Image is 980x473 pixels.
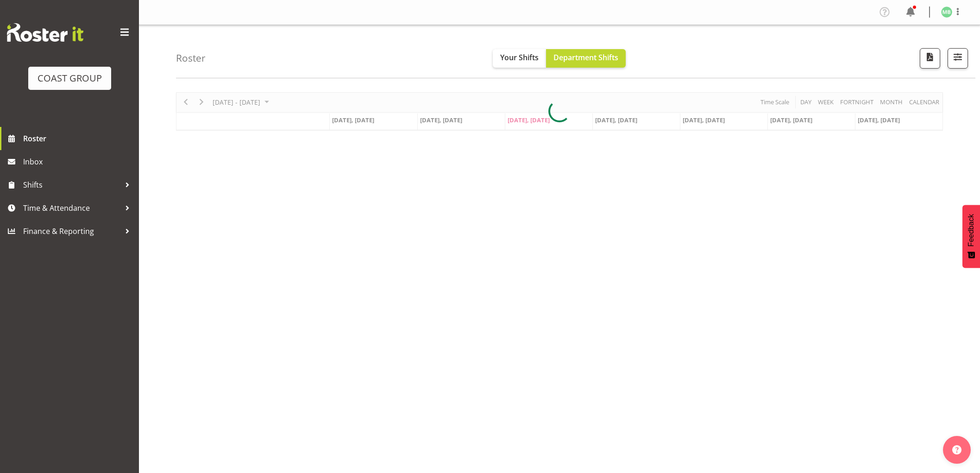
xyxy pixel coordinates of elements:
button: Your Shifts [493,49,546,68]
img: help-xxl-2.png [952,445,961,454]
span: Roster [23,132,134,145]
button: Feedback - Show survey [962,205,980,268]
span: Feedback [967,214,975,246]
img: Rosterit website logo [7,23,83,42]
span: Shifts [23,178,120,192]
img: mike-bullock1158.jpg [941,6,952,18]
span: Department Shifts [553,52,618,63]
button: Department Shifts [546,49,626,68]
span: Time & Attendance [23,201,120,215]
h4: Roster [176,53,206,63]
span: Your Shifts [500,52,539,63]
div: COAST GROUP [38,71,102,85]
button: Filter Shifts [948,48,968,69]
button: Download a PDF of the roster according to the set date range. [920,48,940,69]
span: Finance & Reporting [23,224,120,238]
span: Inbox [23,155,134,169]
